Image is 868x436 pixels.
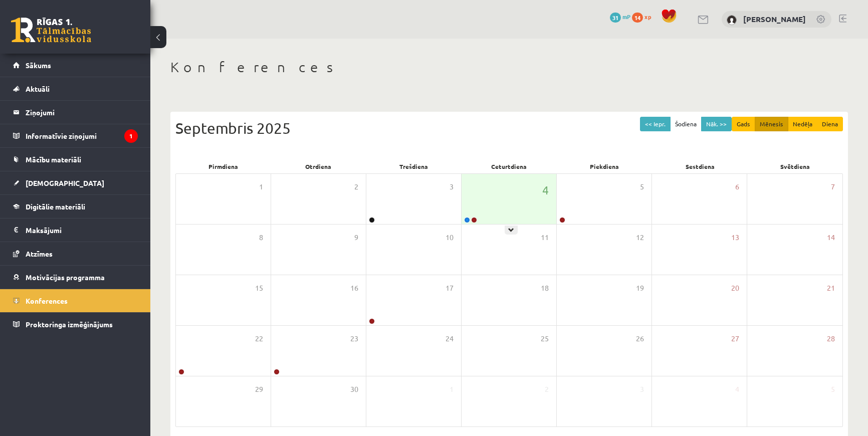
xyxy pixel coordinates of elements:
[831,384,835,395] span: 5
[755,117,788,131] button: Mēnesis
[26,155,81,164] span: Mācību materiāli
[259,232,263,243] span: 8
[26,320,113,329] span: Proktoringa izmēģinājums
[13,124,138,147] a: Informatīvie ziņojumi1
[727,15,737,25] img: Ņikita Ņemiro
[175,159,271,173] div: Pirmdiena
[541,333,549,344] span: 25
[652,159,747,173] div: Sestdiena
[13,195,138,218] a: Digitālie materiāli
[354,232,358,243] span: 9
[26,202,85,211] span: Digitālie materiāli
[26,101,138,124] legend: Ziņojumi
[26,249,53,258] span: Atzīmes
[817,117,843,131] button: Diena
[354,181,358,192] span: 2
[26,219,138,242] legend: Maksājumi
[13,313,138,336] a: Proktoringa izmēģinājums
[557,159,652,173] div: Piekdiena
[446,232,454,243] span: 10
[170,59,848,76] h1: Konferences
[636,232,644,243] span: 12
[541,232,549,243] span: 11
[462,159,557,173] div: Ceturtdiena
[13,101,138,124] a: Ziņojumi
[13,148,138,171] a: Mācību materiāli
[13,242,138,265] a: Atzīmes
[350,283,358,294] span: 16
[26,124,138,147] legend: Informatīvie ziņojumi
[542,181,549,198] span: 4
[743,14,806,24] a: [PERSON_NAME]
[827,333,835,344] span: 28
[735,384,739,395] span: 4
[366,159,462,173] div: Trešdiena
[446,333,454,344] span: 24
[13,266,138,289] a: Motivācijas programma
[827,232,835,243] span: 14
[26,84,50,93] span: Aktuāli
[545,384,549,395] span: 2
[701,117,732,131] button: Nāk. >>
[26,61,51,70] span: Sākums
[350,384,358,395] span: 30
[731,232,739,243] span: 13
[670,117,702,131] button: Šodiena
[13,171,138,194] a: [DEMOGRAPHIC_DATA]
[610,13,621,23] span: 31
[640,117,671,131] button: << Iepr.
[622,13,630,21] span: mP
[636,333,644,344] span: 26
[255,333,263,344] span: 22
[255,283,263,294] span: 15
[350,333,358,344] span: 23
[26,178,104,187] span: [DEMOGRAPHIC_DATA]
[788,117,817,131] button: Nedēļa
[13,77,138,100] a: Aktuāli
[827,283,835,294] span: 21
[11,18,91,43] a: Rīgas 1. Tālmācības vidusskola
[644,13,651,21] span: xp
[271,159,366,173] div: Otrdiena
[610,13,630,21] a: 31 mP
[259,181,263,192] span: 1
[446,283,454,294] span: 17
[450,181,454,192] span: 3
[13,54,138,77] a: Sākums
[831,181,835,192] span: 7
[636,283,644,294] span: 19
[255,384,263,395] span: 29
[748,159,843,173] div: Svētdiena
[632,13,656,21] a: 14 xp
[640,384,644,395] span: 3
[731,283,739,294] span: 20
[13,289,138,312] a: Konferences
[124,129,138,143] i: 1
[175,117,843,139] div: Septembris 2025
[732,117,755,131] button: Gads
[26,273,105,282] span: Motivācijas programma
[13,219,138,242] a: Maksājumi
[731,333,739,344] span: 27
[450,384,454,395] span: 1
[632,13,643,23] span: 14
[26,296,68,305] span: Konferences
[541,283,549,294] span: 18
[640,181,644,192] span: 5
[735,181,739,192] span: 6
